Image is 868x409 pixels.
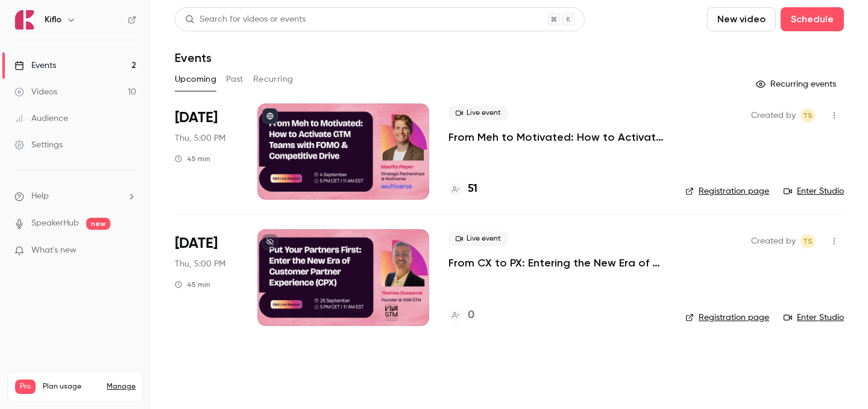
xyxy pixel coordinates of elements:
[175,70,216,89] button: Upcoming
[107,382,136,392] a: Manage
[784,185,844,197] a: Enter Studio
[175,132,225,144] span: Thu, 5:00 PM
[175,234,218,253] span: [DATE]
[448,307,474,324] a: 0
[14,139,63,151] div: Settings
[685,312,769,324] a: Registration page
[448,130,666,144] a: From Meh to Motivated: How to Activate GTM Teams with FOMO & Competitive Drive
[175,108,218,128] span: [DATE]
[175,103,238,200] div: Sep 4 Thu, 5:00 PM (Europe/Rome)
[800,108,815,123] span: Tomica Stojanovikj
[253,70,294,89] button: Recurring
[175,229,238,325] div: Sep 25 Thu, 5:00 PM (Europe/Rome)
[751,108,796,123] span: Created by
[15,10,34,29] img: Kiflo
[707,7,776,31] button: New video
[122,245,136,256] iframe: Noticeable Trigger
[448,232,508,246] span: Live event
[15,380,36,394] span: Pro
[448,181,477,197] a: 51
[14,86,57,98] div: Videos
[31,190,49,203] span: Help
[175,154,210,164] div: 45 min
[31,244,77,257] span: What's new
[448,106,508,120] span: Live event
[751,234,796,248] span: Created by
[468,307,474,324] h4: 0
[175,51,212,65] h1: Events
[468,181,477,197] h4: 51
[781,7,844,31] button: Schedule
[175,258,225,270] span: Thu, 5:00 PM
[448,256,666,270] a: From CX to PX: Entering the New Era of Partner Experience
[86,218,110,230] span: new
[175,280,210,289] div: 45 min
[185,13,306,26] div: Search for videos or events
[226,70,244,89] button: Past
[750,75,844,94] button: Recurring events
[803,108,813,123] span: TS
[14,190,136,203] li: help-dropdown-opener
[14,60,56,72] div: Events
[14,112,68,125] div: Audience
[43,382,99,392] span: Plan usage
[31,217,79,230] a: SpeakerHub
[800,234,815,248] span: Tomica Stojanovikj
[803,234,813,248] span: TS
[685,185,769,197] a: Registration page
[45,14,61,26] h6: Kiflo
[784,312,844,324] a: Enter Studio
